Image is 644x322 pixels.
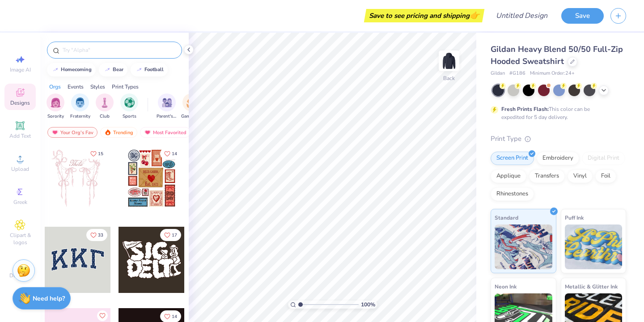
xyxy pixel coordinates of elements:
[61,67,92,72] div: homecoming
[157,93,177,120] div: filter for Parent's Weekend
[501,105,611,121] div: This color can be expedited for 5 day delivery.
[160,148,181,160] button: Like
[13,199,27,206] span: Greek
[100,97,110,108] img: Club Image
[100,113,110,120] span: Club
[529,169,565,183] div: Transfers
[491,152,534,165] div: Screen Print
[86,229,107,241] button: Like
[11,165,29,173] span: Upload
[47,93,64,120] button: filter button
[530,70,575,77] span: Minimum Order: 24 +
[491,134,626,144] div: Print Type
[537,152,579,165] div: Embroidery
[113,67,123,72] div: bear
[565,282,618,291] span: Metallic & Glitter Ink
[98,233,103,237] span: 33
[99,63,127,76] button: bear
[491,44,623,67] span: Gildan Heavy Blend 50/50 Full-Zip Hooded Sweatshirt
[104,129,111,136] img: trending.gif
[120,93,138,120] button: filter button
[440,52,458,70] img: Back
[70,113,90,120] span: Fraternity
[186,97,197,108] img: Game Day Image
[509,70,525,77] span: # G186
[124,97,135,108] img: Sports Image
[75,97,85,108] img: Fraternity Image
[10,99,30,106] span: Designs
[366,9,482,22] div: Save to see pricing and shipping
[568,169,593,183] div: Vinyl
[120,93,138,120] div: filter for Sports
[70,93,90,120] button: filter button
[595,169,616,183] div: Foil
[491,187,534,201] div: Rhinestones
[491,70,505,77] span: Gildan
[47,93,64,120] div: filter for Sorority
[9,272,31,279] span: Decorate
[9,132,31,140] span: Add Text
[140,127,191,138] div: Most Favorited
[144,67,164,72] div: football
[172,314,177,319] span: 14
[470,10,479,21] span: 👉
[565,225,623,269] img: Puff Ink
[98,152,103,156] span: 15
[62,46,176,55] input: Try "Alpha"
[100,127,137,138] div: Trending
[157,113,177,120] span: Parent's Weekend
[52,67,59,72] img: trend_line.gif
[10,66,31,73] span: Image AI
[70,93,90,120] div: filter for Fraternity
[495,213,518,222] span: Standard
[51,129,59,136] img: most_fav.gif
[172,233,177,237] span: 17
[443,74,455,82] div: Back
[495,225,552,269] img: Standard
[157,93,177,120] button: filter button
[68,83,84,91] div: Events
[160,229,181,241] button: Like
[47,113,64,120] span: Sorority
[181,93,202,120] div: filter for Game Day
[104,67,111,72] img: trend_line.gif
[162,97,172,108] img: Parent's Weekend Image
[33,294,65,303] strong: Need help?
[97,310,108,321] button: Like
[144,129,151,136] img: most_fav.gif
[112,83,139,91] div: Print Types
[181,113,202,120] span: Game Day
[561,8,604,24] button: Save
[47,127,97,138] div: Your Org's Fav
[90,83,105,91] div: Styles
[96,93,114,120] button: filter button
[172,152,177,156] span: 14
[495,282,517,291] span: Neon Ink
[47,63,96,76] button: homecoming
[4,232,36,246] span: Clipart & logos
[131,63,168,76] button: football
[501,106,549,113] strong: Fresh Prints Flash:
[181,93,202,120] button: filter button
[489,7,555,25] input: Untitled Design
[565,213,584,222] span: Puff Ink
[96,93,114,120] div: filter for Club
[491,169,526,183] div: Applique
[361,301,375,309] span: 100 %
[49,83,61,91] div: Orgs
[582,152,625,165] div: Digital Print
[136,67,143,72] img: trend_line.gif
[123,113,136,120] span: Sports
[51,97,61,108] img: Sorority Image
[86,148,107,160] button: Like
